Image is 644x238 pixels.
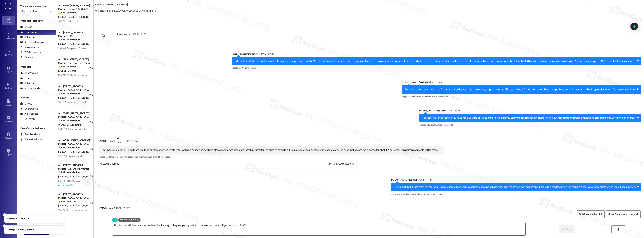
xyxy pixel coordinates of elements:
b: L59: Apt. [STREET_ADDRESS] [95,3,128,6]
p: Viewing the All Messages inbox [7,228,34,231]
p: Viewing the Unread inbox [7,217,29,220]
div: Unknown [20,117,35,121]
div: Past Residents [20,133,41,136]
span: Rent increase [159,155,171,158]
div: [PERSON_NAME] [99,137,443,146]
div: Neutral [116,137,124,144]
div: 12:33 PM: It is scheduled to be completed [DATE] [58,155,105,158]
div: Residesk Automated Survey [232,52,641,57]
span: V. Oto [58,123,65,126]
span: Praise [448,123,453,126]
span: [PERSON_NAME] [76,96,93,99]
div: [PERSON_NAME]. ([EMAIL_ADDRESS][DOMAIN_NAME]) [95,9,157,13]
div: [PERSON_NAME] [99,206,161,211]
div: Residents [17,96,56,99]
span: D. Camp [68,69,76,72]
span: Engagement booster , [428,123,448,126]
textarea: Hi {{first_name}}! I'm so sorry for the delay! I'm checking on the guest parking policy for unmar... [113,223,525,235]
strong: 🔧 Risk Level: Medium [58,171,80,174]
div: 1:57 PM: Sorry it was an accident [58,209,90,212]
div: Property: Greyhawk Townhomes [58,61,89,65]
a: Templates • [2,115,15,124]
div: Related guidelines [100,162,119,167]
div: [DATE] 2:05 PM [115,206,130,210]
div: Lease started [117,32,131,36]
div: Tagged as: [99,154,443,159]
div: [PERSON_NAME] (ResiDesk) [419,109,641,114]
strong: 💡 Risk Level: Low [58,200,76,203]
span: Gym equipment , [422,192,437,195]
div: [DATE] 12:19 PM [260,52,274,56]
strong: 🔧 Risk Level: Medium [58,38,80,41]
div: WO Follow-ups [20,51,41,54]
span: Construction , [410,192,422,195]
span: Amenities , [123,155,132,158]
div: Tagged as: [232,65,641,70]
span: • [15,37,16,39]
span: Rent/payments , [108,155,123,158]
span: • [12,70,12,72]
div: Escalate [20,56,33,59]
div: Hi [PERSON_NAME], I'm on the new offsite Resident Support Team for L59! My job is to work with yo... [235,59,636,63]
div: Property: [GEOGRAPHIC_DATA] [58,115,89,119]
a: Site Visit • [2,49,15,58]
div: Unanswered [20,30,38,34]
span: [PERSON_NAME] [76,42,93,45]
div: Unread [20,102,32,106]
div: Unread [20,76,32,80]
button: Send [559,225,575,233]
span: Maintenance request , [423,95,442,98]
span: Gym equipment , [144,155,159,158]
div: Prospects + Residents [17,19,56,23]
button: Share Conversation via email [606,210,641,218]
div: Property: Wall and 17th Affordable [58,167,89,171]
div: Tagged as: [391,191,641,196]
span: [PERSON_NAME] [58,204,76,207]
strong: 🔧 Risk Level: Medium [58,92,80,95]
div: Apt. T~415, [STREET_ADDRESS] [58,112,89,115]
div: Maintenance [20,46,39,49]
div: [DATE] 8:00 PM [131,32,146,36]
div: All Messages [20,112,38,116]
a: Leads [2,98,15,108]
div: 12:43 PM: Thank you. Was it sent via email? We were traveling last week and didn't receive anythi... [58,128,171,131]
button: Get Conversation Link [577,210,604,218]
label: Show suggestions [336,162,354,166]
div: Property: Station at [GEOGRAPHIC_DATA][PERSON_NAME] [58,7,89,11]
span: • [12,53,13,56]
span: [PERSON_NAME] [58,96,76,99]
div: Apt. [STREET_ADDRESS] [58,31,89,34]
div: Property: L59 [58,34,89,38]
div: Review follow-ups [20,40,44,44]
span: [PERSON_NAME] [76,15,93,18]
div: Apt. 1786, [STREET_ADDRESS] [58,58,89,61]
span: K. Camp [58,69,68,72]
div: Property: [GEOGRAPHIC_DATA] Townhomes [58,196,89,200]
span: Share Conversation via email [608,212,638,216]
div: [DATE] 4:13 PM: Gracias ya le comunique a [GEOGRAPHIC_DATA] que fue en otro lugar que me chocaron... [58,179,217,182]
div: The layouts nice, but if I knew there would be construction the whole time I would've chosen some... [101,148,438,152]
a: Support [2,148,15,157]
div: Apt. B~212, [STREET_ADDRESS] [58,4,89,7]
span: [PERSON_NAME] [58,175,76,178]
div: [DATE] 11:46 AM [125,139,139,143]
div: Unread [20,25,32,29]
a: Account [2,131,15,141]
div: Unanswered [20,107,38,111]
span: Praise [437,192,442,195]
div: All Messages [20,35,38,39]
strong: 🔧 Risk Level: Medium [58,146,80,149]
i:  [562,228,565,231]
label: Viewing conversations for [20,3,53,9]
i:  [617,228,619,231]
div: 1:58 PM: No, we were in the hospital having a baby! We're headed home [DATE] so we'll take a look... [58,101,201,104]
span: [PERSON_NAME] [76,150,93,153]
div: Property: [GEOGRAPHIC_DATA] at [GEOGRAPHIC_DATA] [58,142,89,146]
a: Inbox [2,16,15,25]
div: [PERSON_NAME] (ResiDesk) [402,81,641,85]
span: [PERSON_NAME] [58,42,76,45]
span: [PERSON_NAME] B [76,175,95,178]
img: ResiDesk Logo [5,3,12,9]
span: Maintenance , [411,95,423,98]
span: Property launch [241,66,256,69]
